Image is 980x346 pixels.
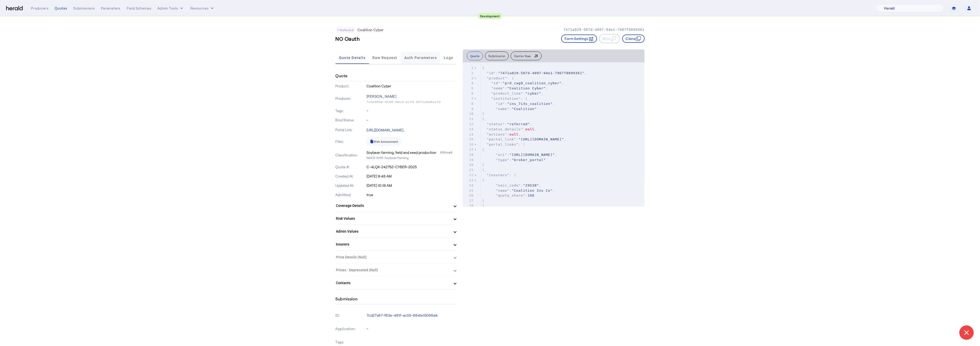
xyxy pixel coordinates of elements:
div: 15 [463,137,474,142]
p: 7c6e854e-4105-46c3-bcf3-3371a6d5acf2 [367,100,457,104]
span: "Coalition Cyber" [507,86,546,90]
p: C-4LQX-242752-CYBER-2025 [367,164,457,170]
span: : , [482,127,537,131]
span: : , [482,81,564,85]
button: Form Settings [561,35,597,43]
span: "status_details" [487,127,523,131]
span: null [509,132,518,136]
p: [DATE] 10:19 AM [367,183,457,188]
span: : [ [482,173,516,177]
span: : [482,107,537,111]
button: Carrier Raw [511,52,541,60]
span: : , [482,137,566,141]
span: : , [482,102,555,106]
p: - [367,117,457,123]
button: Resources dropdown menu [190,6,215,11]
p: Quote #: [336,164,366,170]
div: 16 [463,142,474,147]
p: Product: [336,83,366,89]
p: [DATE] 9:48 AM [367,174,457,179]
span: "Coalition Ins Co" [512,189,553,192]
span: "insurers" [487,173,509,177]
button: Submission [485,52,509,60]
div: 7 [463,96,474,101]
button: internal dropdown menu [157,6,184,11]
mat-panel-title: Contacts [336,280,450,286]
div: 21 [463,167,474,173]
span: "product_line" [491,91,523,95]
span: "status" [487,122,505,126]
span: : { [482,97,528,100]
span: "[URL][DOMAIN_NAME]" [509,153,555,157]
span: "uri" [496,153,507,157]
div: Soybean farming, field and seed production [367,150,436,155]
span: "referred" [507,122,530,126]
span: "broker_portal" [512,158,546,162]
p: Created At: [336,174,366,179]
button: Quote [467,52,483,60]
p: Bind Status: [336,117,366,123]
h4: Quote [336,73,348,79]
div: 1 [463,65,474,71]
span: { [482,148,484,151]
p: Coalition Cyber [357,27,384,32]
p: NAICS 111110: Soybean Farming [367,155,457,160]
p: Admitted: [336,192,366,197]
mat-expansion-panel-header: Insurers [336,238,457,250]
span: "29530" [523,183,539,187]
span: "institution" [491,97,521,100]
span: "portal_link" [487,137,516,141]
span: : , [482,71,587,75]
button: Bind [599,34,620,43]
div: 19 [463,157,474,163]
mat-expansion-panel-header: Risk Values [336,212,457,225]
p: Portal Link: [336,127,366,132]
div: Field Schemas [127,6,151,11]
span: "name" [496,189,509,192]
span: : [ [482,142,525,146]
div: 22 [463,173,474,178]
p: [PERSON_NAME] [367,93,457,100]
span: "ins_7i3s_coalition" [507,102,553,106]
span: : , [482,86,548,90]
mat-panel-title: Admin Values [336,229,450,234]
div: Development [478,13,502,19]
span: "name" [496,107,509,111]
p: 7cd27a87-f63e-461f-ac05-8841e15066d4 [367,313,457,318]
span: "actions" [487,132,507,136]
span: "quota_share" [496,193,525,197]
span: 100 [527,193,534,197]
span: } [482,199,484,202]
span: : , [482,122,532,126]
div: 25 [463,188,474,193]
div: 3 [463,76,474,81]
p: Tags: [336,339,366,346]
div: 2 [463,71,474,76]
p: ID: [336,312,366,319]
span: Quote Details [339,56,365,60]
div: 6 [463,91,474,96]
div: Quotes [55,6,67,11]
span: "cyber" [525,91,541,95]
a: Risk Assessment [367,137,402,146]
div: 24 [463,183,474,188]
div: Producers [31,6,48,11]
span: { [482,178,484,182]
div: 10 [463,111,474,116]
span: "prd_cwg9_coalition_cyber" [502,81,562,85]
span: : , [482,183,541,187]
div: 28 [463,203,474,208]
div: 4 [463,81,474,86]
div: 18 [463,152,474,157]
p: Application: [336,325,366,332]
span: "id" [496,102,505,106]
span: : { [482,76,514,80]
div: 17 [463,147,474,152]
span: "name" [491,86,505,90]
span: "product" [487,76,507,80]
mat-expansion-panel-header: Admin Values [336,225,457,238]
span: "id" [491,81,500,85]
span: Auth Parameters [404,56,437,60]
div: 14 [463,132,474,137]
div: 20 [463,162,474,167]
